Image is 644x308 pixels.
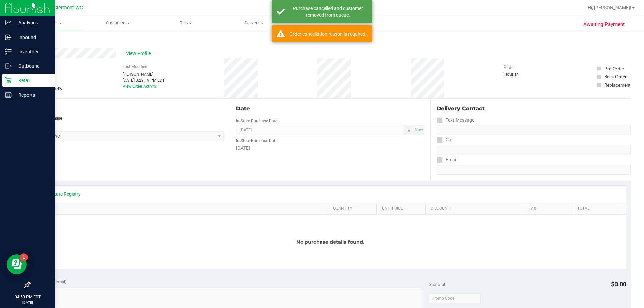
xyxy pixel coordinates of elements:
[288,5,367,18] div: Purchase cancelled and customer removed from queue.
[12,76,52,84] p: Retail
[12,33,52,41] p: Inbound
[429,293,481,303] input: Promo Code
[41,191,81,197] a: View State Registry
[431,206,521,211] a: Discount
[123,71,165,77] div: [PERSON_NAME]
[35,215,626,269] div: No purchase details found.
[3,300,52,305] p: [DATE]
[152,16,220,30] a: Tills
[152,20,220,26] span: Tills
[12,19,52,27] p: Analytics
[236,145,424,152] div: [DATE]
[3,294,52,300] p: 04:50 PM EDT
[588,5,631,10] span: Hi, [PERSON_NAME]!
[5,63,12,69] inline-svg: Outbound
[5,91,12,98] inline-svg: Reports
[437,155,457,165] label: Email
[504,71,537,77] div: Flourish
[583,21,625,28] span: Awaiting Payment
[288,30,367,37] div: Order cancellation reason is required.
[529,206,570,211] a: Tax
[123,64,147,70] label: Last Modified
[12,62,52,70] p: Outbound
[220,16,288,30] a: Deliveries
[12,48,52,56] p: Inventory
[382,206,423,211] a: Unit Price
[236,118,277,124] label: In-Store Purchase Date
[611,281,626,288] span: $0.00
[604,65,624,72] div: Pre-Order
[40,206,325,211] a: SKU
[577,206,618,211] a: Total
[437,115,474,125] label: Text Message
[126,50,153,57] span: View Profile
[236,138,277,144] label: In-Store Purchase Date
[429,282,445,287] span: Subtotal
[84,16,152,30] a: Customers
[54,5,83,11] span: Clermont WC
[604,73,627,80] div: Back Order
[123,77,165,83] div: [DATE] 3:29:19 PM EDT
[437,145,631,155] input: Format: (999) 999-9999
[5,48,12,55] inline-svg: Inventory
[5,77,12,84] inline-svg: Retail
[604,82,630,88] div: Replacement
[437,105,631,113] div: Delivery Contact
[235,20,272,26] span: Deliveries
[504,64,515,70] label: Origin
[85,20,152,26] span: Customers
[123,84,157,89] a: View Order Activity
[5,19,12,26] inline-svg: Analytics
[437,135,453,145] label: Call
[437,125,631,135] input: Format: (999) 999-9999
[30,105,224,113] div: Location
[236,105,424,113] div: Date
[12,91,52,99] p: Reports
[333,206,374,211] a: Quantity
[20,253,28,261] iframe: Resource center unread badge
[7,254,27,274] iframe: Resource center
[5,34,12,41] inline-svg: Inbound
